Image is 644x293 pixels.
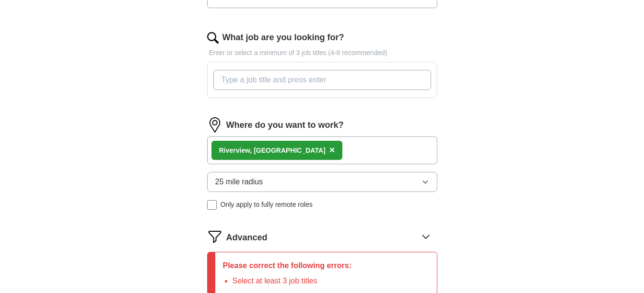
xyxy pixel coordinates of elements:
[329,145,335,155] span: ×
[329,143,335,158] button: ×
[207,229,222,244] img: filter
[207,32,219,44] img: search.png
[221,200,313,210] span: Only apply to fully remote roles
[207,200,217,210] input: Only apply to fully remote roles
[219,146,245,154] strong: Rivervie
[226,119,344,132] label: Where do you want to work?
[213,70,431,90] input: Type a job title and press enter
[207,48,437,58] p: Enter or select a minimum of 3 job titles (4-8 recommended)
[226,231,268,244] span: Advanced
[223,260,352,271] p: Please correct the following errors:
[207,172,437,192] button: 25 mile radius
[233,275,352,287] li: Select at least 3 job titles
[207,117,222,133] img: location.png
[219,146,326,156] div: w, [GEOGRAPHIC_DATA]
[215,176,263,188] span: 25 mile radius
[222,31,344,44] label: What job are you looking for?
